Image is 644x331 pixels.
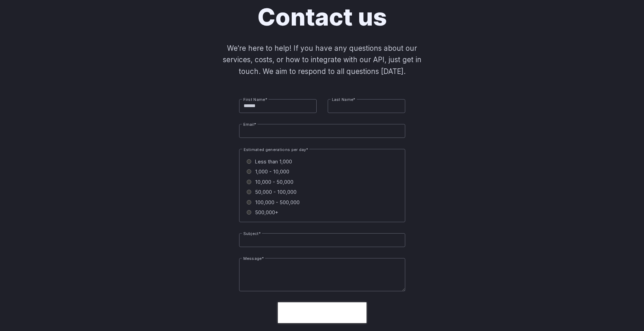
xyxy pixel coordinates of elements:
[255,158,292,165] span: Less than 1,000
[247,210,251,215] input: 500,000+
[255,208,278,216] span: 500,000+
[247,200,251,205] input: 100,000 - 500,000
[255,188,297,196] span: 50,000 - 100,000
[247,190,251,194] input: 50,000 - 100,000
[255,178,293,186] span: 10,000 - 50,000
[243,231,259,236] span: Subject
[247,180,251,184] input: 10,000 - 50,000
[278,302,366,323] iframe: reCAPTCHA
[247,169,251,174] input: 1,000 - 10,000
[247,159,251,164] input: Less than 1,000
[243,97,265,102] span: First Name
[257,3,387,31] h1: Contact us
[255,168,289,176] span: 1,000 - 10,000
[211,42,433,77] p: We're here to help! If you have any questions about our services, costs, or how to integrate with...
[243,256,262,261] span: Message
[243,122,255,127] span: Email
[255,198,300,206] span: 100,000 - 500,000
[244,147,306,152] span: Estimated generations per day
[332,97,354,102] span: Last Name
